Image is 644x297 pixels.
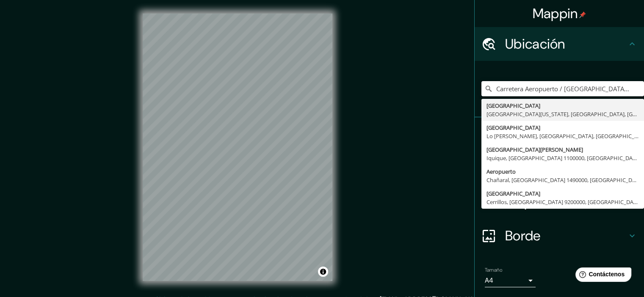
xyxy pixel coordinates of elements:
[486,176,644,184] font: Chañaral, [GEOGRAPHIC_DATA] 1490000, [GEOGRAPHIC_DATA]
[475,185,644,219] div: Disposición
[486,190,540,197] font: [GEOGRAPHIC_DATA]
[579,11,586,18] img: pin-icon.png
[486,146,583,153] font: [GEOGRAPHIC_DATA][PERSON_NAME]
[475,117,644,151] div: Patas
[486,154,641,162] font: Iquique, [GEOGRAPHIC_DATA] 1100000, [GEOGRAPHIC_DATA]
[486,168,516,175] font: Aeropuerto
[475,151,644,185] div: Estilo
[485,267,502,273] font: Tamaño
[486,198,641,206] font: Cerrillos, [GEOGRAPHIC_DATA] 9200000, [GEOGRAPHIC_DATA]
[533,5,578,22] font: Mappin
[485,274,536,287] div: A4
[143,14,332,281] canvas: Mapa
[569,264,635,288] iframe: Lanzador de widgets de ayuda
[486,102,540,109] font: [GEOGRAPHIC_DATA]
[475,219,644,253] div: Borde
[481,81,644,96] input: Elige tu ciudad o zona
[505,35,565,53] font: Ubicación
[485,276,493,285] font: A4
[318,267,328,277] button: Activar o desactivar atribución
[505,227,541,245] font: Borde
[486,124,540,131] font: [GEOGRAPHIC_DATA]
[475,27,644,61] div: Ubicación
